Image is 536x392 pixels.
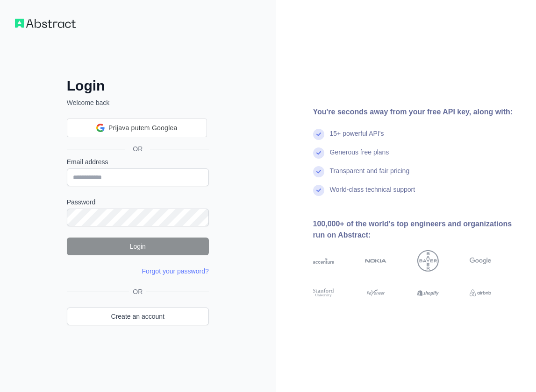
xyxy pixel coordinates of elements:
div: World-class technical support [330,185,415,203]
img: check mark [313,166,324,177]
img: airbnb [470,287,491,298]
img: check mark [313,129,324,140]
span: OR [125,144,150,154]
label: Password [67,197,209,207]
img: shopify [417,287,439,298]
img: check mark [313,147,324,159]
button: Login [67,238,209,255]
h2: Login [67,77,209,94]
label: Email address [67,157,209,167]
img: accenture [313,250,335,272]
span: OR [129,287,146,296]
img: stanford university [313,287,335,298]
div: Prijava putem Googlea [67,119,207,137]
div: Generous free plans [330,147,389,166]
span: Prijava putem Googlea [108,123,178,133]
img: google [470,250,491,272]
a: Forgot your password? [142,267,209,275]
img: bayer [417,250,439,272]
img: nokia [365,250,386,272]
div: 100,000+ of the world's top engineers and organizations run on Abstract: [313,218,522,241]
div: You're seconds away from your free API key, along with: [313,106,522,118]
a: Create an account [67,308,209,325]
img: Workflow [15,19,76,28]
div: 15+ powerful API's [330,129,384,147]
img: check mark [313,185,324,196]
img: payoneer [365,287,386,298]
div: Transparent and fair pricing [330,166,410,185]
p: Welcome back [67,98,209,107]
